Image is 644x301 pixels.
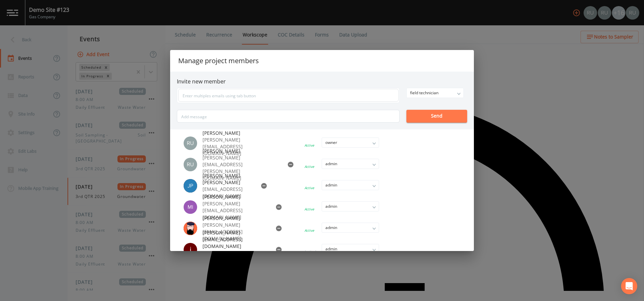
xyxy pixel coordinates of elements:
h2: Manage project members [170,50,474,72]
img: 5e5da87fc4ba91bdefc3437732e12161 [184,200,197,214]
div: j [184,243,197,256]
div: Mike FRANKLIN [184,200,203,214]
span: [PERSON_NAME] [203,194,267,200]
div: jeeva@goserendip.com [184,243,203,256]
div: field technician [407,88,463,98]
div: Russell Schindler [184,158,203,171]
img: a5c06d64ce99e847b6841ccd0307af82 [184,136,197,150]
input: Add message [177,110,400,123]
button: Send [406,110,467,123]
div: Active [304,143,314,148]
span: [PERSON_NAME] [203,148,279,154]
p: [PERSON_NAME][EMAIL_ADDRESS][DOMAIN_NAME] [203,136,267,157]
p: [PERSON_NAME][EMAIL_ADDRESS][PERSON_NAME][DOMAIN_NAME] [203,154,279,181]
p: [PERSON_NAME][EMAIL_ADDRESS][DOMAIN_NAME] [203,200,267,221]
img: 87da16f8fb5521bff2dfdbd7bbd6e211 [184,158,197,171]
div: Russell Schindler [184,136,203,150]
p: [EMAIL_ADDRESS][DOMAIN_NAME] [203,186,252,199]
img: 13b47e934e19e348e3598303610e01cd [184,222,197,235]
p: [PERSON_NAME][EMAIL_ADDRESS][DOMAIN_NAME] [203,250,267,270]
span: [PERSON_NAME] [PERSON_NAME] [203,172,252,186]
span: [PERSON_NAME] [203,130,267,136]
span: [PERSON_NAME][EMAIL_ADDRESS][DOMAIN_NAME] [203,229,267,250]
div: owner [322,138,379,147]
div: Jeff Fansler [184,222,203,235]
input: Enter multiples emails using tab button [178,89,399,102]
h6: Invite new member [177,78,467,85]
p: [PERSON_NAME][EMAIL_ADDRESS][DOMAIN_NAME] [203,222,267,242]
div: Joshua gere Paul [184,179,203,193]
span: [PERSON_NAME] [203,215,267,222]
img: 41241ef155101aa6d92a04480b0d0000 [184,179,197,193]
div: Open Intercom Messenger [621,278,637,294]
